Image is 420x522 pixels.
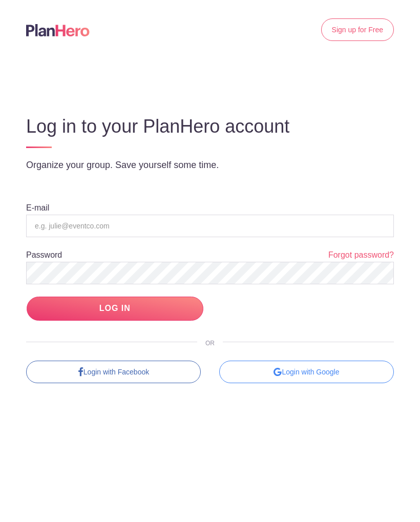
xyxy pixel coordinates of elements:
a: Forgot password? [328,249,394,261]
p: Organize your group. Save yourself some time. [26,159,394,171]
a: Sign up for Free [321,18,394,41]
label: Password [26,251,62,259]
input: e.g. julie@eventco.com [26,215,394,237]
div: Login with Google [219,361,394,383]
label: E-mail [26,204,49,212]
input: LOG IN [27,297,203,321]
span: OR [197,340,223,347]
a: Login with Facebook [26,361,201,383]
img: Logo main planhero [26,24,90,36]
h3: Log in to your PlanHero account [26,116,394,137]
